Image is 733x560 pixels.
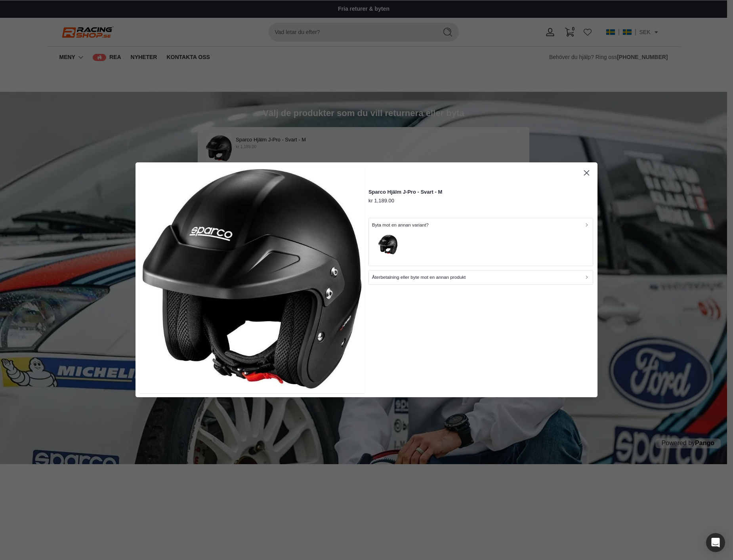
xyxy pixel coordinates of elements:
[368,218,593,266] button: Byta mot en annan variant?Sparco Hjälm J-Pro - Svart - Racing shop
[372,221,429,229] p: Byta mot en annan variant?
[706,533,725,552] div: Open Intercom Messenger
[142,169,362,389] img: Sparco_Hjalm_J-Pro_-_Svart_-_Racing_shop-3271716.jpg
[368,196,442,205] p: kr 1,189.00
[368,270,593,285] button: Återbetalning eller byte mot en annan produkt
[368,188,442,196] p: Sparco Hjälm J-Pro - Svart - M
[372,274,466,282] p: Återbetalning eller byte mot en annan produkt
[378,235,398,255] img: Sparco Hjälm J-Pro - Svart - Racing shop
